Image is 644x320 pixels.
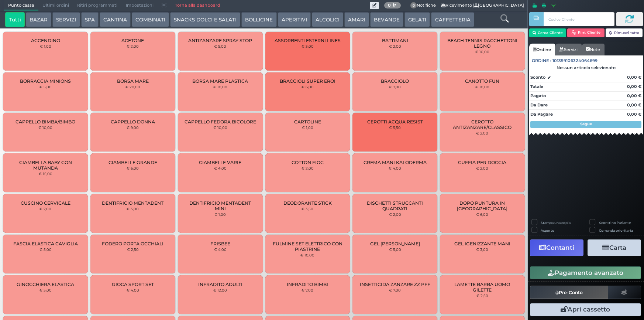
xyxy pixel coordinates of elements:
[364,160,427,165] span: CREMA MANI KALODERMA
[530,102,548,108] strong: Da Dare
[100,12,131,27] button: CANTINA
[73,0,121,11] span: Ritiri programmati
[39,85,52,89] small: € 5,00
[541,220,571,225] label: Stampa una copia
[132,12,169,27] button: COMBINATI
[465,78,499,84] span: CANOTTO FUN
[410,2,417,9] span: 0
[381,78,409,84] span: BRACCIOLO
[31,38,60,43] span: ACCENDINO
[111,119,155,125] span: CAPPELLO DONNA
[198,282,242,287] span: INFRADITO ADULTI
[52,12,80,27] button: SERVIZI
[26,12,51,27] button: BAZAR
[627,75,641,80] strong: 0,00 €
[544,12,614,26] input: Codice Cliente
[476,131,488,135] small: € 2,00
[582,44,604,55] a: Note
[271,241,344,252] span: FULMINE SET ELETTRICO CON PIASTRINE
[588,239,641,256] button: Carta
[213,85,227,89] small: € 10,00
[302,288,313,292] small: € 7,00
[476,212,488,217] small: € 6,00
[127,247,139,252] small: € 2,50
[199,160,241,165] span: CIAMBELLE VARIE
[102,200,163,206] span: DENTIFRICIO MENTADENT
[370,241,420,246] span: GEL [PERSON_NAME]
[382,38,408,43] span: BATTIMANI
[446,38,519,49] span: BEACH TENNIS RACCHETTONI LEGNO
[302,166,314,170] small: € 2,00
[102,241,163,246] span: FODERO PORTA OCCHIALI
[359,200,431,211] span: DISCHETTI STRUCCANTI QUADRATI
[529,28,566,37] button: Cerca Cliente
[446,282,519,293] span: LAMETTE BARBA UOMO GILETTE
[9,160,82,171] span: CIAMBELLA BABY CON MUTANDA
[389,288,401,292] small: € 7,00
[580,122,592,126] strong: Segue
[292,160,324,165] span: COTTON FIOC
[5,12,25,27] button: Tutti
[530,93,546,98] strong: Pagato
[213,125,227,130] small: € 10,00
[552,58,597,64] span: 101359106324064699
[185,119,256,125] span: CAPPELLO FEDORA BICOLORE
[210,241,230,246] span: FRISBEE
[627,93,641,98] strong: 0,00 €
[389,247,401,252] small: € 5,00
[302,125,313,130] small: € 1,00
[367,119,423,125] span: CEROTTI ACQUA RESIST
[344,12,369,27] button: AMARI
[627,102,641,108] strong: 0,00 €
[280,78,335,84] span: BRACCIOLI SUPER EROI
[312,12,343,27] button: ALCOLICI
[360,282,430,287] span: INSETTICIDA ZANZARE ZZ PFF
[389,125,401,130] small: € 5,50
[454,241,510,246] span: GEL IGENIZZANTE MANI
[530,239,583,256] button: Contanti
[530,112,553,117] strong: Da Pagare
[127,166,139,170] small: € 6,00
[117,78,149,84] span: BORSA MARE
[287,282,328,287] span: INFRADITO BIMBI
[16,119,75,125] span: CAPPELLO BIMBA/BIMBO
[446,119,519,130] span: CEROTTO ANTIZANZARE/CLASSICO
[40,44,51,48] small: € 1,00
[121,38,144,43] span: ACETONE
[530,84,543,89] strong: Totale
[13,241,78,246] span: FASCIA ELASTICA CAVIGLIA
[127,207,139,211] small: € 3,00
[192,78,248,84] span: BORSA MARE PLASTICA
[302,44,314,48] small: € 3,00
[388,3,391,8] b: 0
[171,0,224,11] a: Torna alla dashboard
[555,44,582,55] a: Servizi
[446,200,519,211] span: DOPO PUNTURA IN [GEOGRAPHIC_DATA]
[214,166,227,170] small: € 4,00
[38,0,73,11] span: Ultimi ordini
[302,85,314,89] small: € 6,00
[529,65,643,70] div: Nessun articolo selezionato
[112,282,154,287] span: GIOCA SPORT SET
[17,282,74,287] span: GINOCCHIERA ELASTICA
[127,44,139,48] small: € 2,00
[541,228,554,233] label: Asporto
[20,78,71,84] span: BORRACCIA MINIONS
[389,212,401,217] small: € 2,00
[21,200,70,206] span: CUSCINO CERVICALE
[530,303,641,316] button: Apri cassetto
[599,228,633,233] label: Comanda prioritaria
[170,12,240,27] button: SNACKS DOLCI E SALATI
[389,44,401,48] small: € 2,00
[81,12,99,27] button: SPA
[431,12,474,27] button: CAFFETTERIA
[530,286,608,299] button: Pre-Conto
[214,212,226,217] small: € 1,00
[302,207,313,211] small: € 3,50
[109,160,157,165] span: CIAMBELLE GRANDE
[529,44,555,55] a: Ordine
[122,0,158,11] span: Impostazioni
[39,288,52,292] small: € 5,00
[389,85,401,89] small: € 7,00
[39,247,52,252] small: € 5,00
